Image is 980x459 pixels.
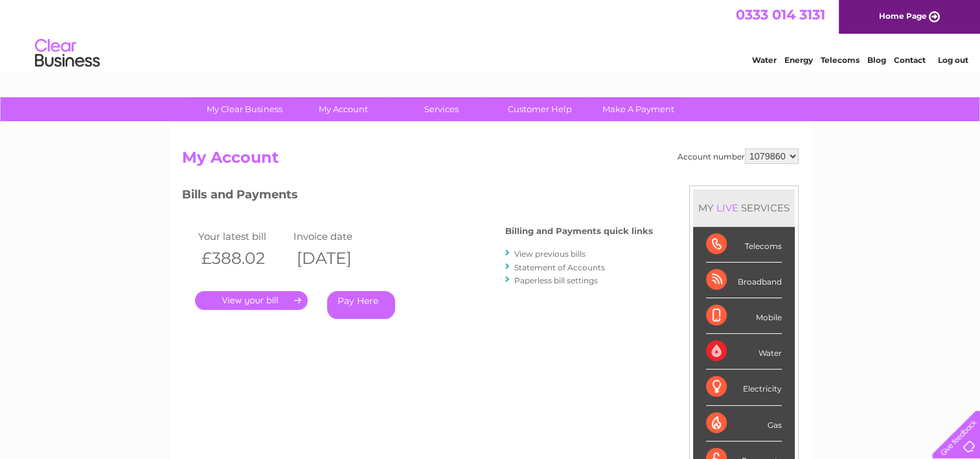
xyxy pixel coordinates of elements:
[182,148,799,173] h2: My Account
[195,291,308,310] a: .
[195,245,291,272] th: £388.02
[693,189,795,226] div: MY SERVICES
[714,202,741,214] div: LIVE
[706,298,782,334] div: Mobile
[182,185,653,208] h3: Bills and Payments
[678,148,799,164] div: Account number
[388,97,495,121] a: Services
[752,55,777,65] a: Water
[867,55,886,65] a: Blog
[706,406,782,441] div: Gas
[937,55,968,65] a: Log out
[505,226,653,236] h4: Billing and Payments quick links
[706,370,782,405] div: Electricity
[486,97,593,121] a: Customer Help
[514,249,586,259] a: View previous bills
[327,291,395,319] a: Pay Here
[34,34,100,73] img: logo.png
[290,245,386,272] th: [DATE]
[706,263,782,298] div: Broadband
[514,276,598,285] a: Paperless bill settings
[195,228,291,245] td: Your latest bill
[784,55,813,65] a: Energy
[290,228,386,245] td: Invoice date
[736,6,825,23] a: 0333 014 3131
[585,97,692,121] a: Make A Payment
[514,263,605,272] a: Statement of Accounts
[191,97,298,121] a: My Clear Business
[706,334,782,370] div: Water
[821,55,860,65] a: Telecoms
[894,55,926,65] a: Contact
[290,97,396,121] a: My Account
[185,7,797,63] div: Clear Business is a trading name of Verastar Limited (registered in [GEOGRAPHIC_DATA] No. 3667643...
[706,227,782,263] div: Telecoms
